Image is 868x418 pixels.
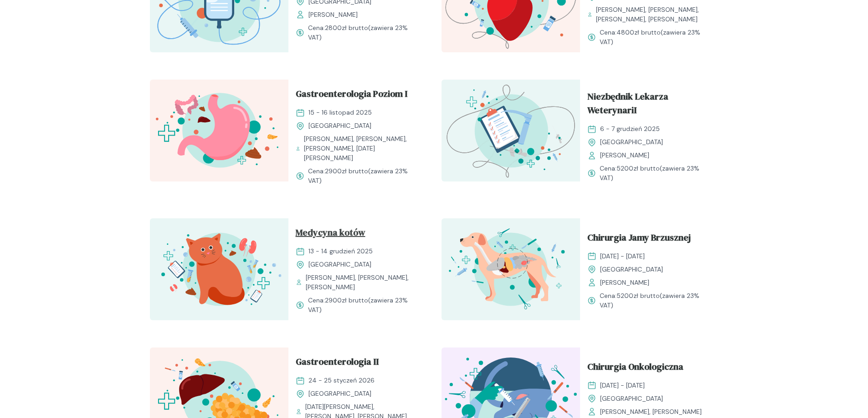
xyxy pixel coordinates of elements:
span: Medycyna kotów [296,226,365,243]
span: [GEOGRAPHIC_DATA] [600,137,663,147]
span: Chirurgia Jamy Brzusznej [587,231,691,248]
span: 5200 zł brutto [616,164,660,172]
img: aHe4VUMqNJQqH-M0_ProcMH_T.svg [442,80,580,181]
a: Gastroenterologia Poziom I [296,87,420,104]
a: Chirurgia Onkologiczna [587,360,711,377]
img: aHfQZEMqNJQqH-e8_MedKot_T.svg [150,218,288,320]
span: 6 - 7 grudzień 2025 [600,124,660,134]
span: 4800 zł brutto [616,28,661,36]
a: Gastroenterologia II [296,355,420,372]
span: [GEOGRAPHIC_DATA] [308,260,371,269]
span: [PERSON_NAME] [308,10,358,20]
span: 2900 zł brutto [325,296,368,304]
span: [PERSON_NAME], [PERSON_NAME] [600,407,702,417]
span: Cena: (zawiera 23% VAT) [308,296,420,315]
span: Cena: (zawiera 23% VAT) [308,166,420,186]
span: 2800 zł brutto [325,24,368,32]
span: Cena: (zawiera 23% VAT) [308,23,420,42]
span: [DATE] - [DATE] [600,252,645,261]
span: Cena: (zawiera 23% VAT) [600,164,711,183]
a: Niezbędnik Lekarza WeterynariI [587,90,711,121]
span: [PERSON_NAME] [600,278,649,287]
span: [GEOGRAPHIC_DATA] [600,394,663,403]
span: 15 - 16 listopad 2025 [308,108,372,117]
span: [PERSON_NAME], [PERSON_NAME], [PERSON_NAME], [PERSON_NAME] [596,5,711,24]
img: Zpbdlx5LeNNTxNvT_GastroI_T.svg [150,80,288,181]
span: 13 - 14 grudzień 2025 [308,247,373,256]
span: Gastroenterologia Poziom I [296,87,407,104]
span: Cena: (zawiera 23% VAT) [600,291,711,310]
a: Chirurgia Jamy Brzusznej [587,231,711,248]
span: Chirurgia Onkologiczna [587,360,683,377]
span: [PERSON_NAME], [PERSON_NAME], [PERSON_NAME], [DATE][PERSON_NAME] [304,134,420,163]
span: Gastroenterologia II [296,355,379,372]
span: [PERSON_NAME], [PERSON_NAME], [PERSON_NAME] [306,273,419,292]
span: 24 - 25 styczeń 2026 [308,376,375,385]
span: Cena: (zawiera 23% VAT) [600,28,711,47]
span: 5200 zł brutto [616,292,660,300]
span: [GEOGRAPHIC_DATA] [600,265,663,274]
span: [GEOGRAPHIC_DATA] [308,121,371,131]
a: Medycyna kotów [296,226,420,243]
span: [GEOGRAPHIC_DATA] [308,389,371,398]
span: [DATE] - [DATE] [600,381,645,390]
img: aHfRokMqNJQqH-fc_ChiruJB_T.svg [442,218,580,320]
span: [PERSON_NAME] [600,151,649,160]
span: 2900 zł brutto [325,167,368,175]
